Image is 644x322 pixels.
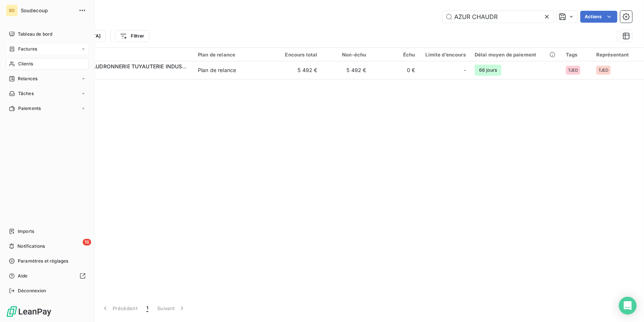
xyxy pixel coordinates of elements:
span: TJED [568,68,578,72]
button: 1 [142,300,153,316]
button: Précédent [97,300,142,316]
td: 5 492 € [322,61,371,79]
span: Tâches [18,90,34,97]
span: 4114073 [51,70,189,78]
button: Suivant [153,300,190,316]
span: Clients [18,61,33,67]
span: 1 [146,305,148,312]
span: Déconnexion [18,287,46,294]
input: Rechercher [442,11,554,23]
img: Logo LeanPay [6,306,52,318]
span: ACTI - AZUR CHAUDRONNERIE TUYAUTERIE INDUSTRIELLE [51,63,202,69]
div: Open Intercom Messenger [619,297,637,315]
span: - [464,66,466,74]
span: Tableau de bord [18,31,52,38]
span: 66 jours [475,65,501,76]
a: Relances [6,73,89,85]
a: Paramètres et réglages [6,255,89,267]
td: 0 € [371,61,419,79]
span: TJED [598,68,609,72]
div: Échu [375,52,415,58]
span: Paiements [18,105,41,112]
button: Filtrer [115,30,149,42]
a: Factures [6,43,89,55]
span: Paramètres et réglages [18,258,68,264]
a: Tâches [6,88,89,100]
span: 16 [83,239,91,245]
td: 5 492 € [273,61,322,79]
span: Notifications [17,243,45,250]
div: Encours total [277,52,317,58]
a: Tableau de bord [6,28,89,40]
div: Plan de relance [198,52,268,58]
span: Factures [18,46,37,52]
div: Plan de relance [198,66,236,74]
span: Relances [18,75,37,82]
div: Délai moyen de paiement [475,52,557,58]
a: Paiements [6,103,89,114]
div: Limite d’encours [424,52,466,58]
button: Actions [580,11,617,23]
div: Tags [566,52,587,58]
span: Aide [18,273,28,279]
div: Non-échu [326,52,366,58]
a: Aide [6,270,89,282]
a: Clients [6,58,89,70]
div: Représentant [596,52,640,58]
span: Soudecoup [21,7,74,13]
div: SO [6,4,18,16]
span: Imports [18,228,34,235]
a: Imports [6,225,89,237]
